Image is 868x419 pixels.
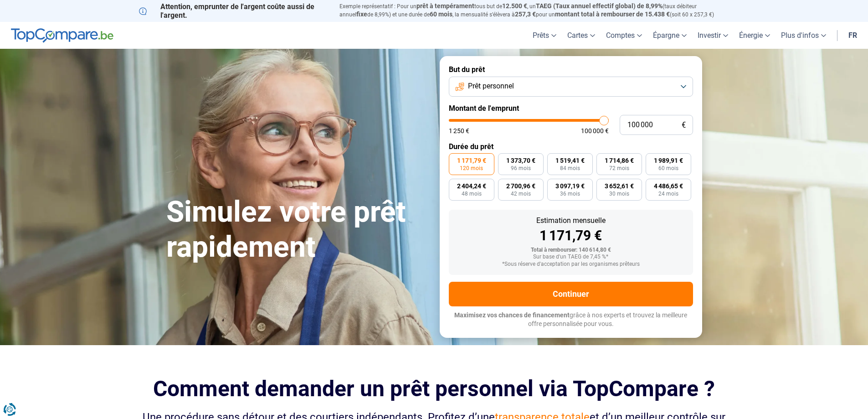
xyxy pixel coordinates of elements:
[536,2,663,10] span: TAEG (Taux annuel effectif global) de 8,99%
[502,2,527,10] span: 12.500 €
[506,183,535,189] span: 2 700,96 €
[654,183,683,189] span: 4 486,65 €
[515,10,536,18] span: 257,3 €
[449,65,693,74] label: But du prêt
[647,22,692,49] a: Épargne
[460,166,483,171] span: 120 mois
[734,22,776,49] a: Énergie
[430,10,452,18] span: 60 mois
[581,128,609,134] span: 100 000 €
[449,104,693,113] label: Montant de l'emprunt
[456,229,686,243] div: 1 171,79 €
[468,81,514,91] span: Prêt personnel
[555,183,585,189] span: 3 097,19 €
[658,166,678,171] span: 60 mois
[456,261,686,268] div: *Sous réserve d'acceptation par les organismes prêteurs
[457,157,486,164] span: 1 171,79 €
[456,217,686,224] div: Estimation mensuelle
[11,28,113,43] img: TopCompare
[449,142,693,151] label: Durée du prêt
[560,191,580,197] span: 36 mois
[456,247,686,253] div: Total à rembourser: 140 614,80 €
[462,191,482,197] span: 48 mois
[139,2,329,20] p: Attention, emprunter de l'argent coûte aussi de l'argent.
[562,22,601,49] a: Cartes
[449,311,693,329] p: grâce à nos experts et trouvez la meilleure offre personnalisée pour vous.
[682,121,686,129] span: €
[456,254,686,260] div: Sur base d'un TAEG de 7,45 %*
[356,10,367,18] span: fixe
[166,195,429,265] h1: Simulez votre prêt rapidement
[511,191,531,197] span: 42 mois
[609,166,629,171] span: 72 mois
[506,157,535,164] span: 1 373,70 €
[560,166,580,171] span: 84 mois
[454,311,570,319] span: Maximisez vos chances de financement
[692,22,734,49] a: Investir
[658,191,678,197] span: 24 mois
[609,191,629,197] span: 30 mois
[527,22,562,49] a: Prêts
[654,157,683,164] span: 1 989,91 €
[511,166,531,171] span: 96 mois
[416,2,474,10] span: prêt à tempérament
[555,10,670,18] span: montant total à rembourser de 15.438 €
[555,157,585,164] span: 1 519,41 €
[605,157,634,164] span: 1 714,86 €
[449,128,469,134] span: 1 250 €
[843,22,863,49] a: fr
[601,22,647,49] a: Comptes
[449,77,693,97] button: Prêt personnel
[457,183,486,189] span: 2 404,24 €
[139,376,729,401] h2: Comment demander un prêt personnel via TopCompare ?
[605,183,634,189] span: 3 652,61 €
[776,22,832,49] a: Plus d'infos
[339,2,729,19] p: Exemple représentatif : Pour un tous but de , un (taux débiteur annuel de 8,99%) et une durée de ...
[449,282,693,306] button: Continuer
